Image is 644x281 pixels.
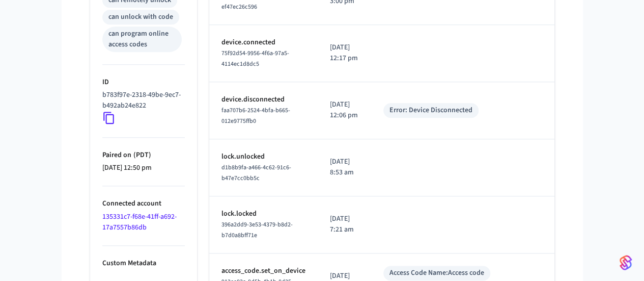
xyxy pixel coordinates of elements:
span: 75f92d54-9956-4f6a-97a5-4114ec1d8dc5 [221,49,289,68]
p: ID [102,77,185,88]
a: 135331c7-f68e-41ff-a692-17a7557b86db [102,212,177,233]
p: [DATE] 12:06 pm [330,99,359,121]
p: [DATE] 12:17 pm [330,42,359,64]
p: device.connected [221,37,305,48]
img: SeamLogoGradient.69752ec5.svg [620,254,632,271]
div: Access Code Name: Access code [389,268,484,278]
p: Paired on [102,150,185,161]
p: device.disconnected [221,94,305,105]
div: can program online access codes [108,29,176,50]
p: Custom Metadata [102,258,185,269]
span: faa707b6-2524-4bfa-b665-012e9775ffb0 [221,106,290,125]
span: ( PDT ) [131,150,151,160]
span: d1b8b9fa-a466-4c62-91c6-b47e7cc0bb5c [221,163,291,183]
span: 396a2dd9-3e53-4379-b8d2-b7d0a8bff71e [221,220,293,240]
p: [DATE] 8:53 am [330,157,359,178]
div: can unlock with code [108,12,173,22]
div: Error: Device Disconnected [389,105,472,116]
p: lock.unlocked [221,151,305,162]
p: b783f97e-2318-49be-9ec7-b492ab24e822 [102,90,181,111]
p: [DATE] 7:21 am [330,214,359,235]
p: lock.locked [221,209,305,219]
p: [DATE] 12:50 pm [102,163,185,173]
p: Connected account [102,198,185,209]
p: access_code.set_on_device [221,266,305,276]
